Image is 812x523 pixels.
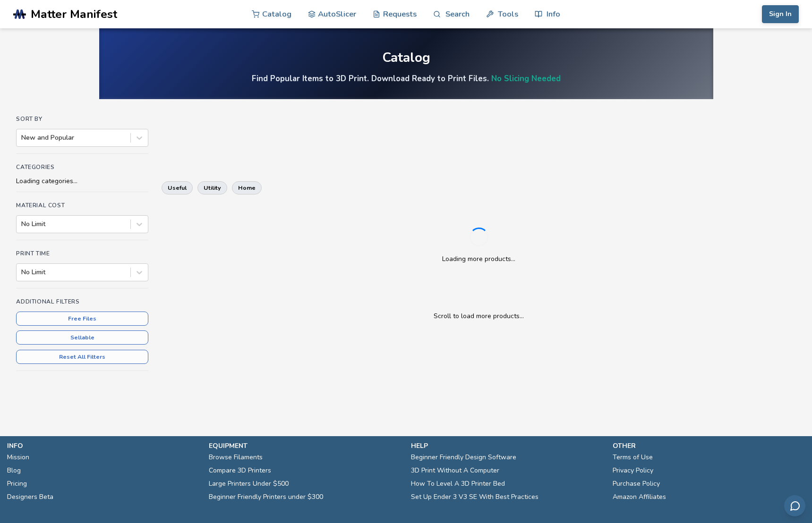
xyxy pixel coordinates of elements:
h4: Additional Filters [16,298,148,305]
a: Purchase Policy [613,477,660,490]
button: Sellable [16,330,148,345]
p: Loading more products... [442,254,515,264]
a: No Slicing Needed [491,73,561,84]
input: No Limit [21,220,23,228]
p: help [411,441,603,451]
h4: Find Popular Items to 3D Print. Download Ready to Print Files. [252,73,561,84]
button: Free Files [16,312,148,326]
input: New and Popular [21,134,23,142]
a: Browse Filaments [209,451,263,464]
a: Compare 3D Printers [209,464,271,477]
button: Sign In [762,5,799,23]
span: Matter Manifest [31,8,117,21]
h4: Sort By [16,116,148,122]
p: Scroll to load more products... [171,311,786,321]
a: Mission [7,451,29,464]
a: Blog [7,464,21,477]
div: Catalog [382,51,430,65]
a: Pricing [7,477,27,490]
a: Beginner Friendly Printers under $300 [209,490,323,504]
a: Large Printers Under $500 [209,477,289,490]
a: Privacy Policy [613,464,653,477]
a: Designers Beta [7,490,53,504]
button: utility [197,181,227,194]
h4: Print Time [16,250,148,257]
button: useful [162,181,193,194]
h4: Material Cost [16,202,148,209]
a: Terms of Use [613,451,653,464]
button: Reset All Filters [16,350,148,364]
button: Send feedback via email [784,495,805,516]
button: home [232,181,262,194]
div: Loading categories... [16,177,148,185]
h4: Categories [16,164,148,170]
p: other [613,441,805,451]
a: Set Up Ender 3 V3 SE With Best Practices [411,490,538,504]
p: equipment [209,441,401,451]
a: 3D Print Without A Computer [411,464,499,477]
a: Amazon Affiliates [613,490,666,504]
input: No Limit [21,269,23,276]
a: How To Level A 3D Printer Bed [411,477,505,490]
p: info [7,441,199,451]
a: Beginner Friendly Design Software [411,451,516,464]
